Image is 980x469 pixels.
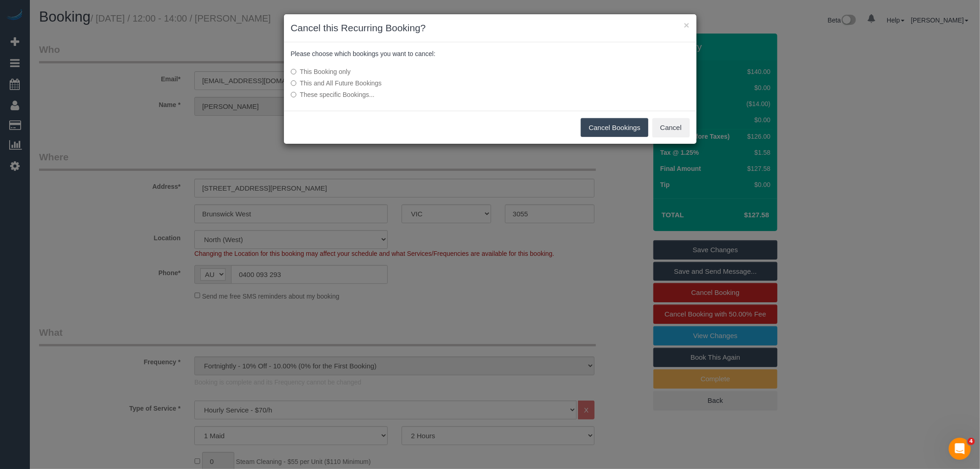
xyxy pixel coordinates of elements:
[291,90,552,99] label: These specific Bookings...
[291,79,552,88] label: This and All Future Bookings
[684,20,689,30] button: ×
[291,92,297,98] input: These specific Bookings...
[968,438,975,445] span: 4
[291,67,552,76] label: This Booking only
[291,21,690,35] h3: Cancel this Recurring Booking?
[291,80,297,86] input: This and All Future Bookings
[581,118,648,137] button: Cancel Bookings
[652,118,690,137] button: Cancel
[291,49,690,58] p: Please choose which bookings you want to cancel:
[291,69,297,75] input: This Booking only
[949,438,971,460] iframe: Intercom live chat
